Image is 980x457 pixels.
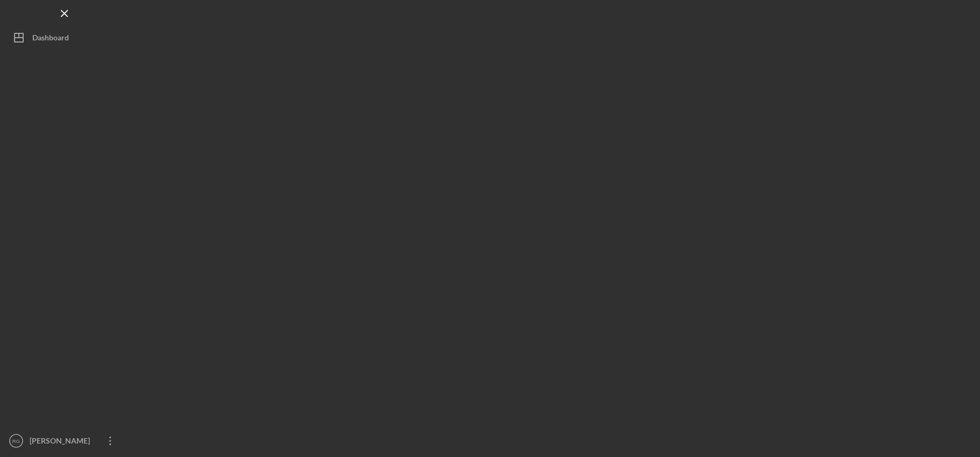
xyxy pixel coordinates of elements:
[12,438,20,444] text: RG
[27,430,97,454] div: [PERSON_NAME]
[5,430,124,452] button: RG[PERSON_NAME]
[32,27,69,51] div: Dashboard
[5,27,124,48] button: Dashboard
